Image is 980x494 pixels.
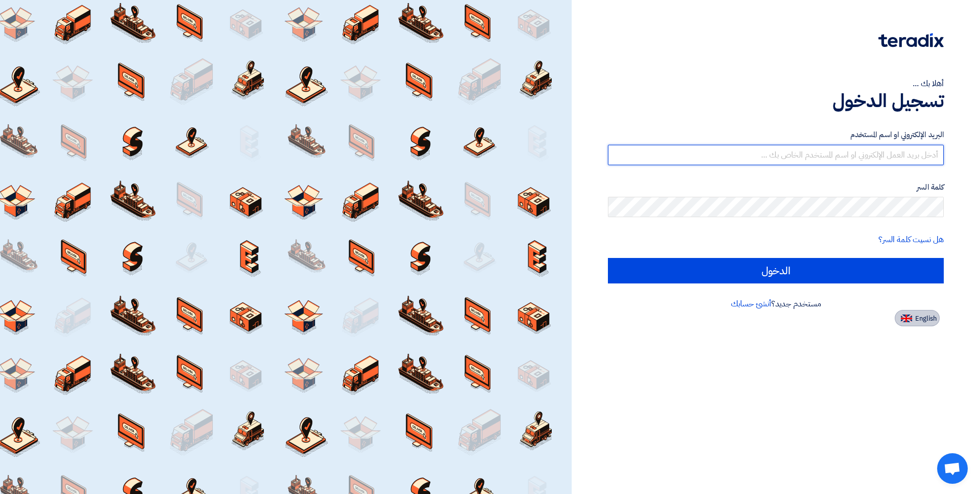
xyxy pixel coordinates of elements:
span: English [915,315,937,322]
a: هل نسيت كلمة السر؟ [878,233,944,246]
button: English [895,310,940,326]
img: en-US.png [901,315,912,322]
label: كلمة السر [608,181,944,193]
h1: تسجيل الدخول [608,90,944,112]
div: مستخدم جديد؟ [608,298,944,310]
input: أدخل بريد العمل الإلكتروني او اسم المستخدم الخاص بك ... [608,145,944,165]
img: Teradix logo [878,33,944,47]
div: أهلا بك ... [608,77,944,90]
label: البريد الإلكتروني او اسم المستخدم [608,129,944,141]
a: أنشئ حسابك [731,298,771,310]
div: Open chat [937,453,968,484]
input: الدخول [608,258,944,283]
